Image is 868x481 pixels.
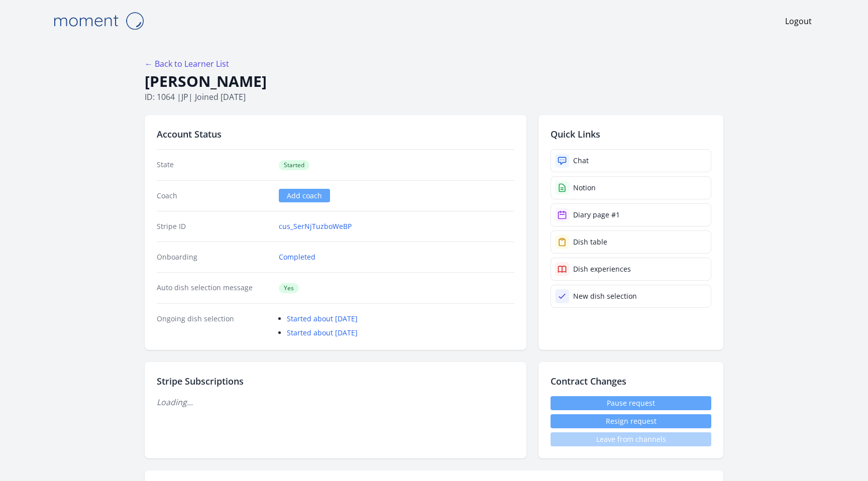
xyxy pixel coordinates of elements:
img: Moment [48,8,149,34]
a: cus_SerNjTuzboWeBP [279,221,352,231]
button: Resign request [551,414,711,428]
span: Started [279,160,309,170]
div: Chat [573,156,589,166]
span: jp [181,91,188,102]
a: Pause request [551,396,711,410]
a: Diary page #1 [551,203,711,226]
h2: Stripe Subscriptions [157,374,514,388]
a: ← Back to Learner List [145,58,229,69]
dt: Coach [157,191,271,201]
h1: [PERSON_NAME] [145,72,723,91]
div: Diary page #1 [573,210,620,220]
span: Leave from channels [551,432,711,446]
h2: Contract Changes [551,374,711,388]
div: Dish table [573,237,607,247]
dt: Onboarding [157,252,271,262]
a: Dish table [551,230,711,254]
dt: Ongoing dish selection [157,314,271,338]
div: Notion [573,183,596,193]
div: Dish experiences [573,264,631,274]
a: Started about [DATE] [287,328,358,337]
h2: Quick Links [551,127,711,141]
dt: Auto dish selection message [157,283,271,293]
a: Add coach [279,189,330,202]
p: Loading... [157,396,514,408]
span: Yes [279,283,299,293]
a: Completed [279,252,315,262]
a: Chat [551,149,711,172]
a: Logout [785,15,812,27]
h2: Account Status [157,127,514,141]
dt: State [157,160,271,170]
div: New dish selection [573,291,637,301]
a: Started about [DATE] [287,314,358,323]
p: ID: 1064 | | Joined [DATE] [145,91,723,103]
a: Dish experiences [551,258,711,281]
dt: Stripe ID [157,221,271,231]
a: Notion [551,176,711,199]
a: New dish selection [551,285,711,308]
